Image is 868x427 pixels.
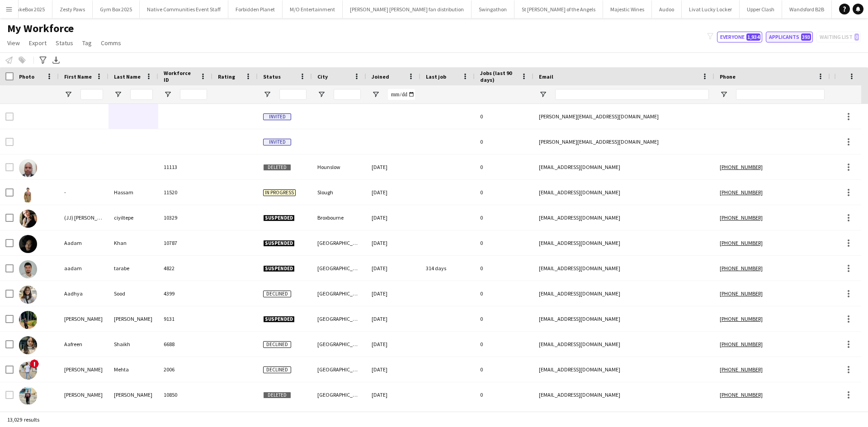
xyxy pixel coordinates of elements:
[19,361,37,380] img: Aakash Mehta
[19,336,37,354] img: Aafreen Shaikh
[720,214,770,221] a: [PHONE_NUMBER]
[317,73,328,80] span: City
[366,230,420,255] div: [DATE]
[80,89,103,100] input: First Name Filter Input
[475,332,533,357] div: 0
[539,90,547,99] button: Open Filter Menu
[93,0,140,18] button: Gym Box 2025
[263,73,281,80] span: Status
[97,37,125,49] a: Comms
[164,70,196,83] span: Workforce ID
[312,382,366,407] div: [GEOGRAPHIC_DATA]
[64,73,92,80] span: First Name
[475,104,533,129] div: 0
[555,89,709,100] input: Email Filter Input
[372,73,389,80] span: Joined
[366,256,420,281] div: [DATE]
[312,306,366,331] div: [GEOGRAPHIC_DATA]
[720,164,770,170] a: [PHONE_NUMBER]
[64,90,72,99] button: Open Filter Menu
[180,89,207,100] input: Workforce ID Filter Input
[652,0,682,18] button: Audoo
[736,89,825,100] input: Phone Filter Input
[5,138,14,146] input: Row Selection is disabled for this row (unchecked)
[19,311,37,329] img: Aadil Vhora
[334,89,361,100] input: City Filter Input
[7,22,74,35] span: My Workforce
[19,73,34,80] span: Photo
[283,0,343,18] button: M/O Entertainment
[52,37,77,49] a: Status
[533,155,714,179] div: [EMAIL_ADDRESS][DOMAIN_NAME]
[108,256,158,281] div: tarabe
[19,260,37,278] img: aadam tarabe
[533,230,714,255] div: [EMAIL_ADDRESS][DOMAIN_NAME]
[533,332,714,357] div: [EMAIL_ADDRESS][DOMAIN_NAME]
[263,366,291,373] span: Declined
[317,90,325,99] button: Open Filter Menu
[140,0,228,18] button: Native Communities Event Staff
[475,205,533,230] div: 0
[720,239,770,246] a: [PHONE_NUMBER]
[366,332,420,357] div: [DATE]
[158,357,212,382] div: 2006
[108,382,158,407] div: [PERSON_NAME]
[56,39,73,47] span: Status
[475,155,533,179] div: 0
[782,0,832,18] button: Wandsford B2B
[740,0,782,18] button: Upper Clash
[533,256,714,281] div: [EMAIL_ADDRESS][DOMAIN_NAME]
[682,0,740,18] button: Livat Lucky Locker
[29,39,47,47] span: Export
[720,189,770,196] a: [PHONE_NUMBER]
[366,357,420,382] div: [DATE]
[51,55,61,66] app-action-btn: Export XLSX
[263,291,291,297] span: Declined
[263,215,295,221] span: Suspended
[426,73,446,80] span: Last job
[366,306,420,331] div: [DATE]
[263,240,295,247] span: Suspended
[475,357,533,382] div: 0
[420,256,475,281] div: 314 days
[59,180,108,205] div: -
[158,281,212,306] div: 4399
[5,163,14,171] input: Row Selection is disabled for this row (unchecked)
[59,230,108,255] div: Aadam
[114,73,141,80] span: Last Name
[130,89,153,100] input: Last Name Filter Input
[79,37,95,49] a: Tag
[59,281,108,306] div: Aadhya
[720,391,770,398] a: [PHONE_NUMBER]
[720,90,728,99] button: Open Filter Menu
[514,0,603,18] button: St [PERSON_NAME] of the Angels
[82,39,92,47] span: Tag
[312,281,366,306] div: [GEOGRAPHIC_DATA]
[312,205,366,230] div: Broxbourne
[720,290,770,297] a: [PHONE_NUMBER]
[475,180,533,205] div: 0
[30,359,39,368] span: !
[263,164,291,171] span: Deleted
[59,382,108,407] div: [PERSON_NAME]
[158,205,212,230] div: 10329
[158,230,212,255] div: 10787
[533,382,714,407] div: [EMAIL_ADDRESS][DOMAIN_NAME]
[475,129,533,154] div: 0
[533,104,714,129] div: [PERSON_NAME][EMAIL_ADDRESS][DOMAIN_NAME]
[312,256,366,281] div: [GEOGRAPHIC_DATA]
[312,332,366,357] div: [GEOGRAPHIC_DATA]
[263,189,296,196] span: In progress
[472,0,514,18] button: Swingathon
[533,357,714,382] div: [EMAIL_ADDRESS][DOMAIN_NAME]
[312,155,366,179] div: Hounslow
[801,33,811,41] span: 393
[164,90,172,99] button: Open Filter Menu
[4,37,24,49] a: View
[312,180,366,205] div: Slough
[717,32,762,42] button: Everyone1,934
[108,281,158,306] div: Sood
[720,315,770,322] a: [PHONE_NUMBER]
[263,316,295,323] span: Suspended
[279,89,307,100] input: Status Filter Input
